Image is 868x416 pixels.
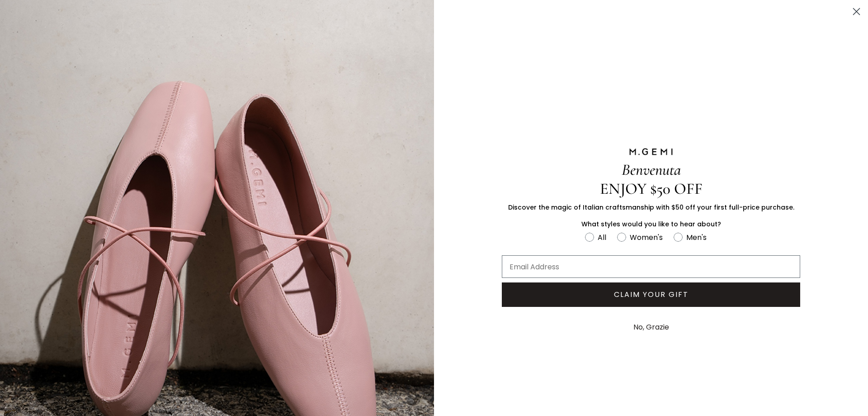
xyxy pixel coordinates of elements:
input: Email Address [502,255,800,278]
div: Men's [686,232,707,243]
span: What styles would you like to hear about? [581,220,721,229]
button: CLAIM YOUR GIFT [502,282,800,307]
button: Close dialog [849,4,864,19]
img: M.GEMI [628,148,674,156]
span: Discover the magic of Italian craftsmanship with $50 off your first full-price purchase. [508,203,794,212]
span: Benvenuta [622,160,681,179]
button: No, Grazie [629,316,674,339]
span: ENJOY $50 OFF [600,179,703,198]
div: Women's [630,232,663,243]
div: All [598,232,606,243]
